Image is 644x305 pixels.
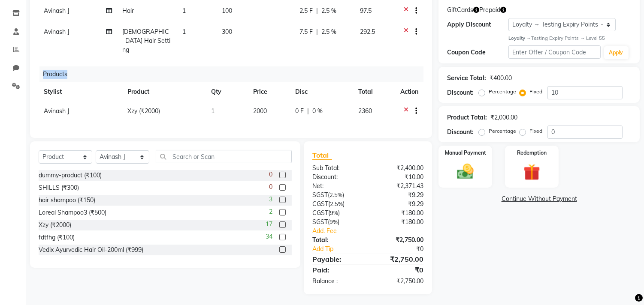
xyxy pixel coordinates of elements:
[266,232,272,241] span: 34
[368,265,430,275] div: ₹0
[447,74,486,83] div: Service Total:
[447,128,474,137] div: Discount:
[479,6,500,15] span: Prepaid
[39,183,79,192] div: SHILLS (₹300)
[368,173,430,182] div: ₹10.00
[529,127,542,135] label: Fixed
[368,218,430,227] div: ₹180.00
[306,277,368,286] div: Balance :
[156,150,292,163] input: Search or Scan
[39,221,71,230] div: Xzy (₹2000)
[122,28,170,54] span: [DEMOGRAPHIC_DATA] Hair Setting
[312,200,328,208] span: CGST
[312,209,328,217] span: CGST
[440,194,638,203] a: Continue Without Payment
[299,6,313,15] span: 2.5 F
[269,170,272,179] span: 0
[306,218,368,227] div: ( )
[312,191,328,199] span: SGST
[489,127,516,135] label: Percentage
[127,107,160,115] span: Xzy (₹2000)
[316,6,318,15] span: |
[447,20,508,29] div: Apply Discount
[269,182,272,191] span: 0
[604,46,629,59] button: Apply
[269,195,272,204] span: 3
[395,82,423,102] th: Action
[44,7,70,15] span: Avinash J
[489,88,516,96] label: Percentage
[306,191,368,200] div: ( )
[306,245,378,254] a: Add Tip
[447,88,474,97] div: Discount:
[222,28,233,36] span: 300
[306,265,368,275] div: Paid:
[368,209,430,218] div: ₹180.00
[306,236,368,245] div: Total:
[368,254,430,264] div: ₹2,750.00
[248,82,290,102] th: Price
[295,107,304,116] span: 0 F
[266,220,272,229] span: 17
[447,113,487,122] div: Product Total:
[253,107,267,115] span: 2000
[269,207,272,216] span: 2
[490,74,512,83] div: ₹400.00
[306,227,430,236] a: Add. Fee
[39,233,75,242] div: fdtfhg (₹100)
[44,28,70,36] span: Avinash J
[222,7,233,15] span: 100
[508,35,631,42] div: Testing Expiry Points → Level 55
[39,245,143,254] div: Vedix Ayurvedic Hair Oil-200ml (₹999)
[211,107,215,115] span: 1
[529,88,542,96] label: Fixed
[306,164,368,173] div: Sub Total:
[368,277,430,286] div: ₹2,750.00
[490,113,517,122] div: ₹2,000.00
[447,6,473,15] span: GiftCards
[508,35,531,41] strong: Loyalty →
[321,6,336,15] span: 2.5 %
[307,107,309,116] span: |
[316,27,318,36] span: |
[182,28,186,36] span: 1
[122,7,134,15] span: Hair
[368,236,430,245] div: ₹2,750.00
[378,245,430,254] div: ₹0
[39,208,106,217] div: Loreal Shampoo3 (₹500)
[39,82,122,102] th: Stylist
[368,191,430,200] div: ₹9.29
[206,82,248,102] th: Qty
[312,151,332,160] span: Total
[306,209,368,218] div: ( )
[306,182,368,191] div: Net:
[330,191,342,198] span: 2.5%
[360,28,375,36] span: 292.5
[368,200,430,209] div: ₹9.29
[330,218,338,225] span: 9%
[445,149,486,157] label: Manual Payment
[182,7,186,15] span: 1
[122,82,206,102] th: Product
[321,27,336,36] span: 2.5 %
[517,149,547,157] label: Redemption
[368,182,430,191] div: ₹2,371.43
[447,48,508,57] div: Coupon Code
[306,200,368,209] div: ( )
[290,82,353,102] th: Disc
[330,209,338,216] span: 9%
[452,162,479,181] img: _cash.svg
[360,7,372,15] span: 97.5
[306,254,368,264] div: Payable:
[353,82,395,102] th: Total
[39,171,102,180] div: dummy-product (₹100)
[312,107,323,116] span: 0 %
[299,27,313,36] span: 7.5 F
[39,196,95,205] div: hair shampoo (₹150)
[330,200,343,207] span: 2.5%
[306,173,368,182] div: Discount:
[518,162,545,183] img: _gift.svg
[508,45,600,59] input: Enter Offer / Coupon Code
[312,218,328,226] span: SGST
[358,107,372,115] span: 2360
